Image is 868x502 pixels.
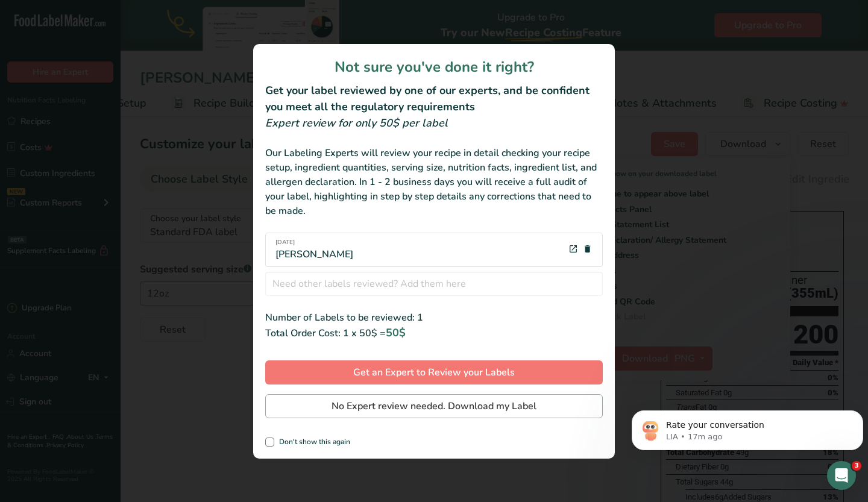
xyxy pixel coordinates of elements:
[265,115,603,131] div: Expert review for only 50$ per label
[275,238,353,247] span: [DATE]
[265,310,603,325] div: Number of Labels to be reviewed: 1
[265,83,603,115] h2: Get your label reviewed by one of our experts, and be confident you meet all the regulatory requi...
[627,385,868,469] iframe: Intercom notifications message
[332,399,536,413] span: No Expert review needed. Download my Label
[265,272,603,296] input: Need other labels reviewed? Add them here
[265,325,603,341] div: Total Order Cost: 1 x 50$ =
[265,360,603,384] button: Get an Expert to Review your Labels
[265,394,603,418] button: No Expert review needed. Download my Label
[852,461,861,471] span: 3
[827,461,856,490] iframe: Intercom live chat
[265,56,603,78] h1: Not sure you've done it right?
[265,146,603,218] div: Our Labeling Experts will review your recipe in detail checking your recipe setup, ingredient qua...
[386,325,406,340] span: 50$
[275,238,353,262] div: [PERSON_NAME]
[353,365,515,380] span: Get an Expert to Review your Labels
[274,438,350,447] span: Don't show this again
